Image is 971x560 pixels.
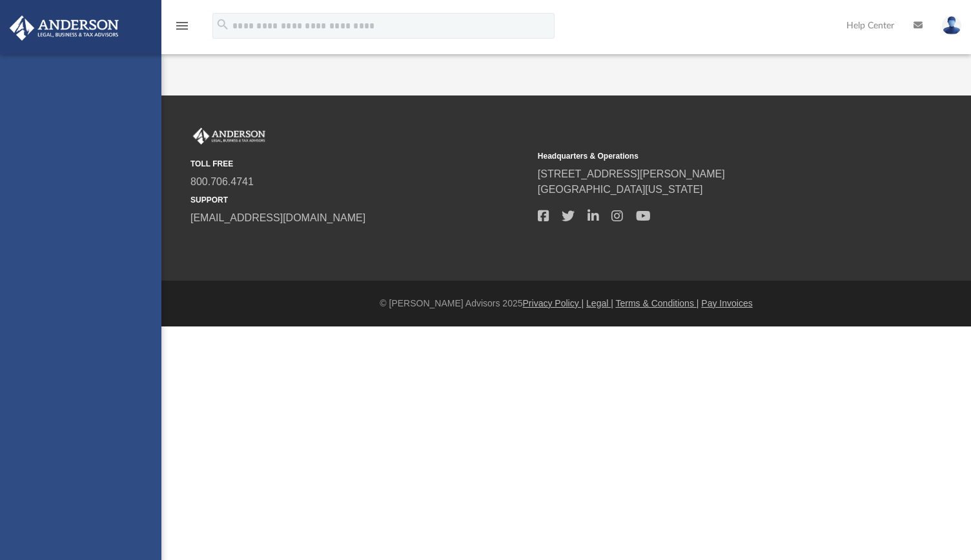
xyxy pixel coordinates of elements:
a: Legal | [586,298,613,308]
small: TOLL FREE [190,158,529,170]
a: Pay Invoices [701,298,752,308]
a: [EMAIL_ADDRESS][DOMAIN_NAME] [190,212,365,223]
a: [GEOGRAPHIC_DATA][US_STATE] [538,184,703,195]
small: SUPPORT [190,194,529,206]
div: © [PERSON_NAME] Advisors 2025 [161,297,971,310]
a: 800.706.4741 [190,176,254,187]
a: Privacy Policy | [523,298,584,308]
a: menu [174,25,190,34]
img: User Pic [942,16,961,35]
small: Headquarters & Operations [538,150,876,162]
a: Terms & Conditions | [616,298,699,308]
a: [STREET_ADDRESS][PERSON_NAME] [538,168,725,179]
i: menu [174,18,190,34]
img: Anderson Advisors Platinum Portal [6,15,123,41]
img: Anderson Advisors Platinum Portal [190,128,268,145]
i: search [216,17,230,32]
